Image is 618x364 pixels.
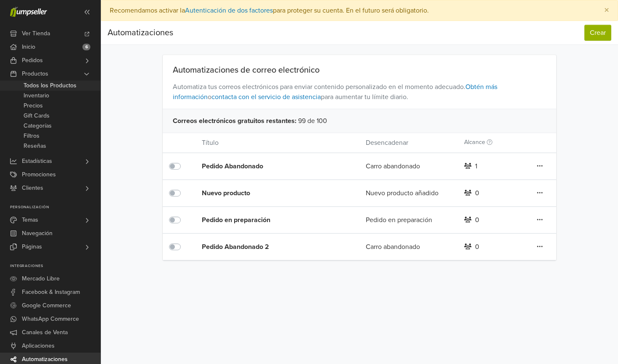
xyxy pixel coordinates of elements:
[195,138,359,148] div: Título
[202,242,333,252] div: Pedido Abandonado 2
[185,6,273,15] a: Autenticación de dos factores
[596,0,618,21] button: Close
[22,67,48,81] span: Productos
[24,131,40,141] span: Filtros
[359,242,458,252] div: Carro abandonado
[24,91,49,101] span: Inventario
[359,215,458,225] div: Pedido en preparación
[22,272,60,285] span: Mercado Libre
[475,215,479,225] div: 0
[22,339,55,353] span: Aplicaciones
[82,44,90,50] span: 6
[475,242,479,252] div: 0
[22,299,71,312] span: Google Commerce
[211,93,321,101] a: contacta con el servicio de asistencia
[24,101,43,111] span: Precios
[24,111,50,121] span: Gift Cards
[22,213,38,227] span: Temas
[22,168,56,181] span: Promociones
[163,75,557,109] span: Automatiza tus correos electrónicos para enviar contenido personalizado en el momento adecuado. o...
[24,141,46,151] span: Reseñas
[173,116,296,126] span: Correos electrónicos gratuitos restantes :
[22,155,52,168] span: Estadísticas
[604,4,609,16] span: ×
[202,188,333,198] div: Nuevo producto
[464,138,492,147] label: Alcance
[24,121,52,131] span: Categorías
[22,312,79,326] span: WhatsApp Commerce
[22,40,35,54] span: Inicio
[359,138,458,148] div: Desencadenar
[22,27,50,40] span: Ver Tienda
[475,161,477,171] div: 1
[22,227,53,240] span: Navegación
[22,240,42,254] span: Páginas
[10,264,100,269] p: Integraciones
[10,205,100,210] p: Personalización
[584,25,611,41] button: Crear
[108,24,173,41] div: Automatizaciones
[22,181,43,195] span: Clientes
[163,65,557,75] div: Automatizaciones de correo electrónico
[202,161,333,171] div: Pedido Abandonado
[359,188,458,198] div: Nuevo producto añadido
[22,54,43,67] span: Pedidos
[22,326,68,339] span: Canales de Venta
[475,188,479,198] div: 0
[22,285,80,299] span: Facebook & Instagram
[24,81,77,91] span: Todos los Productos
[359,161,458,171] div: Carro abandonado
[163,109,557,133] div: 99 de 100
[202,215,333,225] div: Pedido en preparación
